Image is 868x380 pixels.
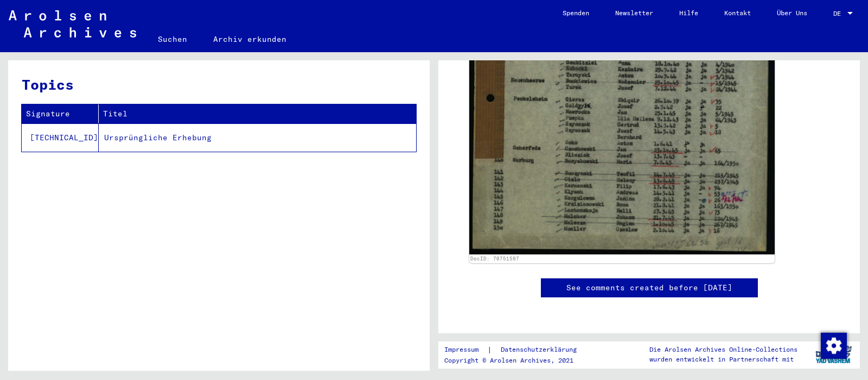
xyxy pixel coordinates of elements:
[820,332,846,358] div: Zustimmung ändern
[492,344,590,356] a: Datenschutzerklärung
[22,74,416,95] h3: Topics
[821,333,847,359] img: Zustimmung ändern
[470,256,519,261] a: DocID: 70751597
[99,123,416,152] td: Ursprüngliche Erhebung
[649,345,797,354] p: Die Arolsen Archives Online-Collections
[833,10,845,17] span: DE
[22,123,99,152] td: [TECHNICAL_ID]
[22,104,99,123] th: Signature
[444,344,487,356] a: Impressum
[813,341,854,368] img: yv_logo.png
[145,26,200,52] a: Suchen
[99,104,416,123] th: Titel
[9,10,136,38] img: Arolsen_neg.svg
[444,344,590,356] div: |
[566,282,732,294] a: See comments created before [DATE]
[200,26,299,52] a: Archiv erkunden
[444,356,590,365] p: Copyright © Arolsen Archives, 2021
[649,354,797,364] p: wurden entwickelt in Partnerschaft mit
